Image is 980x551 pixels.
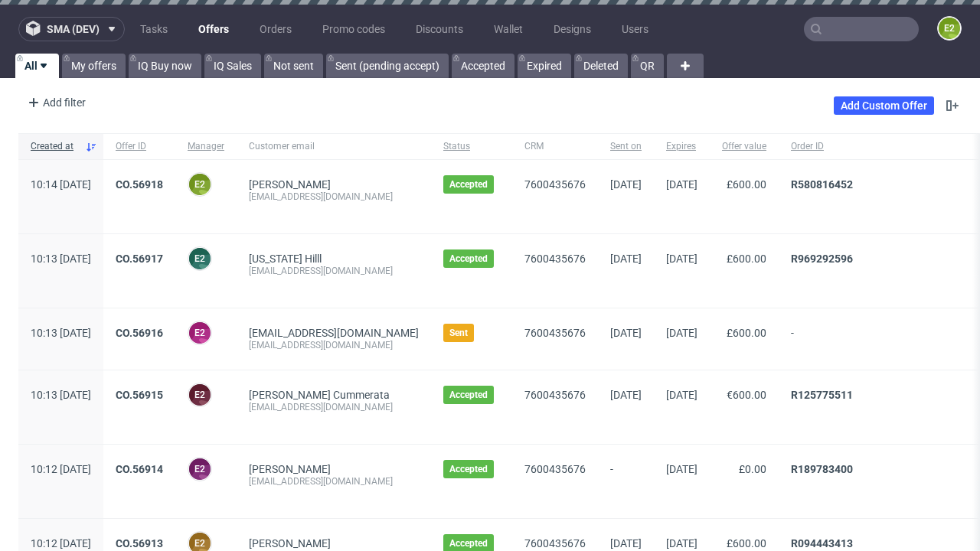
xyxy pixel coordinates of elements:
[666,463,697,475] span: [DATE]
[31,463,91,475] span: 10:12 [DATE]
[249,191,419,203] div: [EMAIL_ADDRESS][DOMAIN_NAME]
[204,54,261,78] a: IQ Sales
[129,54,201,78] a: IQ Buy now
[524,389,586,401] a: 7600435676
[189,458,211,480] figcaption: e2
[31,389,91,401] span: 10:13 [DATE]
[249,463,331,475] a: [PERSON_NAME]
[249,265,419,277] div: [EMAIL_ADDRESS][DOMAIN_NAME]
[189,174,211,195] figcaption: e2
[524,140,586,153] span: CRM
[21,90,89,115] div: Add filter
[939,18,960,39] figcaption: e2
[524,327,586,339] a: 7600435676
[666,178,697,191] span: [DATE]
[610,389,642,401] span: [DATE]
[31,140,79,153] span: Created at
[791,537,853,549] a: R094443413
[631,54,664,78] a: QR
[249,140,419,153] span: Customer email
[116,389,163,401] a: CO.56915
[31,178,91,191] span: 10:14 [DATE]
[791,463,853,475] a: R189783400
[610,537,642,549] span: [DATE]
[116,178,163,191] a: CO.56918
[485,17,532,41] a: Wallet
[722,140,766,153] span: Offer value
[666,140,697,153] span: Expires
[610,178,642,191] span: [DATE]
[727,253,766,265] span: £600.00
[666,327,697,339] span: [DATE]
[189,248,211,269] figcaption: e2
[15,54,59,78] a: All
[727,537,766,549] span: £600.00
[791,178,853,191] a: R580816452
[249,178,331,191] a: [PERSON_NAME]
[188,140,224,153] span: Manager
[313,17,394,41] a: Promo codes
[727,389,766,401] span: €600.00
[131,17,177,41] a: Tasks
[31,253,91,265] span: 10:13 [DATE]
[249,389,390,401] a: [PERSON_NAME] Cummerata
[116,463,163,475] a: CO.56914
[116,140,163,153] span: Offer ID
[189,384,211,406] figcaption: e2
[443,140,500,153] span: Status
[518,54,571,78] a: Expired
[249,327,419,339] a: [EMAIL_ADDRESS][DOMAIN_NAME]
[116,253,163,265] a: CO.56917
[264,54,323,78] a: Not sent
[189,322,211,344] figcaption: e2
[116,327,163,339] a: CO.56916
[116,537,163,549] a: CO.56913
[544,17,600,41] a: Designs
[62,54,126,78] a: My offers
[18,17,125,41] button: sma (dev)
[249,401,419,413] div: [EMAIL_ADDRESS][DOMAIN_NAME]
[574,54,628,78] a: Deleted
[449,463,488,475] span: Accepted
[407,17,472,41] a: Discounts
[610,327,642,339] span: [DATE]
[610,140,642,153] span: Sent on
[250,17,301,41] a: Orders
[524,537,586,549] a: 7600435676
[524,463,586,475] a: 7600435676
[666,389,697,401] span: [DATE]
[249,339,419,351] div: [EMAIL_ADDRESS][DOMAIN_NAME]
[249,537,331,549] a: [PERSON_NAME]
[791,389,853,401] a: R125775511
[727,178,766,191] span: £600.00
[249,475,419,487] div: [EMAIL_ADDRESS][DOMAIN_NAME]
[47,24,100,34] span: sma (dev)
[524,178,586,191] a: 7600435676
[727,327,766,339] span: £600.00
[449,537,488,549] span: Accepted
[612,17,658,41] a: Users
[610,463,642,500] span: -
[31,537,91,549] span: 10:12 [DATE]
[791,327,958,351] span: -
[449,253,488,265] span: Accepted
[666,537,697,549] span: [DATE]
[449,389,488,401] span: Accepted
[834,96,934,115] a: Add Custom Offer
[791,140,958,153] span: Order ID
[791,253,853,265] a: R969292596
[610,253,642,265] span: [DATE]
[524,253,586,265] a: 7600435676
[31,327,91,339] span: 10:13 [DATE]
[189,17,238,41] a: Offers
[739,463,766,475] span: £0.00
[326,54,449,78] a: Sent (pending accept)
[249,253,322,265] a: [US_STATE] Hilll
[449,178,488,191] span: Accepted
[449,327,468,339] span: Sent
[452,54,514,78] a: Accepted
[666,253,697,265] span: [DATE]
